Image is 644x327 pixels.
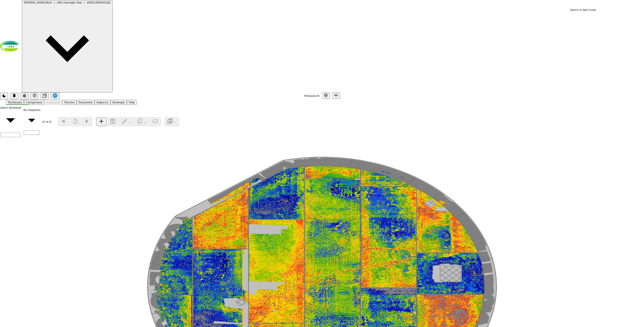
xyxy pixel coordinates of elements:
[26,101,42,104] span: Comparisons
[87,1,111,4] span: [DATE] KIR0001B2
[112,101,125,104] span: Developer
[84,1,85,4] li: /
[97,101,108,104] span: Inspector
[57,1,82,4] span: ARG Overnight Tank
[54,1,55,4] li: /
[24,1,111,4] nav: breadcrumb
[570,8,596,12] span: Switch to dark mode
[304,94,320,98] span: Window 1 of 1
[129,101,135,104] span: Help
[78,101,93,104] span: Documents
[53,93,57,98] img: f6ffcea323530ad0f5eeb9c9447a59c5
[8,101,22,104] span: Workbooks
[24,1,52,4] span: [PERSON_NAME] Bluff
[23,108,40,112] i: No Snapshots
[42,120,52,124] span: (0 of 0)
[46,101,60,104] span: Projections
[64,101,74,104] span: Patches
